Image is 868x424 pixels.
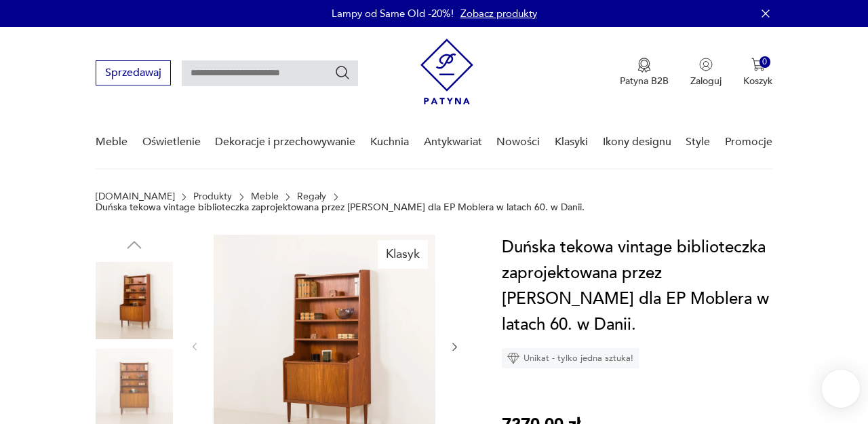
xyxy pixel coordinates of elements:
[142,116,201,168] a: Oświetlenie
[193,191,232,202] a: Produkty
[460,7,537,20] a: Zobacz produkty
[96,69,171,79] a: Sprzedawaj
[334,64,351,81] button: Szukaj
[725,116,772,168] a: Promocje
[690,58,722,88] button: Zaloguj
[502,348,639,368] div: Unikat - tylko jedna sztuka!
[637,58,651,73] img: Ikona medalu
[297,191,326,202] a: Regały
[620,58,669,88] a: Ikona medaluPatyna B2B
[759,56,771,68] div: 0
[420,39,473,104] img: Patyna - sklep z meblami i dekoracjami vintage
[378,240,428,269] div: Klasyk
[496,116,540,168] a: Nowości
[686,116,710,168] a: Style
[620,58,669,88] button: Patyna B2B
[555,116,588,168] a: Klasyki
[332,7,454,20] p: Lampy od Same Old -20%!
[743,75,772,88] p: Koszyk
[502,235,772,338] h1: Duńska tekowa vintage biblioteczka zaprojektowana przez [PERSON_NAME] dla EP Moblera w latach 60....
[620,75,669,88] p: Patyna B2B
[507,352,519,364] img: Ikona diamentu
[96,202,585,213] p: Duńska tekowa vintage biblioteczka zaprojektowana przez [PERSON_NAME] dla EP Moblera w latach 60....
[603,116,671,168] a: Ikony designu
[96,191,175,202] a: [DOMAIN_NAME]
[215,116,355,168] a: Dekoracje i przechowywanie
[96,262,173,339] img: Zdjęcie produktu Duńska tekowa vintage biblioteczka zaprojektowana przez Erika Petersena dla EP M...
[751,58,765,71] img: Ikona koszyka
[96,116,127,168] a: Meble
[822,370,860,408] iframe: Smartsupp widget button
[690,75,722,88] p: Zaloguj
[424,116,482,168] a: Antykwariat
[699,58,713,71] img: Ikonka użytkownika
[96,60,171,85] button: Sprzedawaj
[743,58,772,88] button: 0Koszyk
[251,191,279,202] a: Meble
[370,116,409,168] a: Kuchnia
